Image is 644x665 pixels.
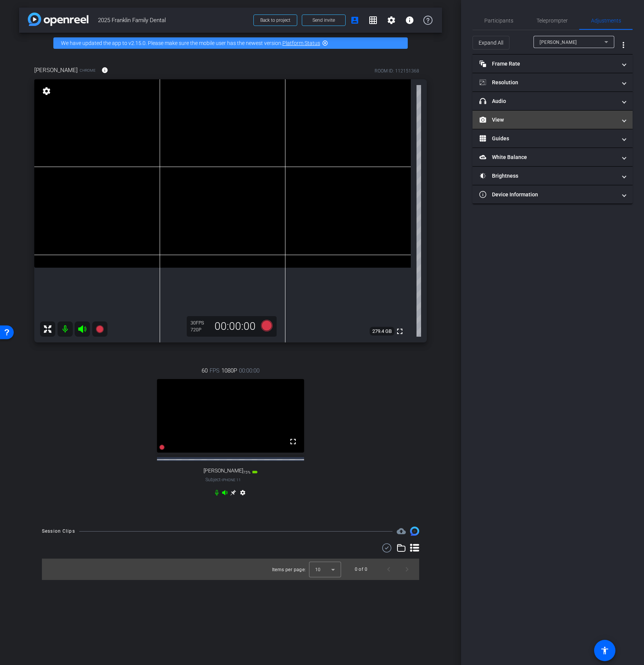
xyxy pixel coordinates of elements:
span: 2025 Franklin Family Dental [98,13,249,28]
button: Next page [398,560,416,578]
span: iPhone 11 [222,478,241,482]
button: Send invite [302,14,346,26]
mat-expansion-panel-header: White Balance [473,148,633,166]
mat-panel-title: Guides [479,135,617,143]
span: Destinations for your clips [397,527,406,536]
mat-panel-title: Device Information [479,191,617,199]
div: 00:00:00 [210,320,261,333]
span: Chrome [80,67,96,73]
span: 1080P [221,366,237,375]
button: More Options for Adjustments Panel [614,36,633,54]
mat-icon: grid_on [368,16,378,25]
mat-icon: settings [41,87,52,96]
mat-panel-title: View [479,116,617,124]
span: Adjustments [591,18,621,23]
span: FPS [196,320,204,326]
div: 720P [191,327,210,333]
button: Expand All [473,36,509,50]
span: [PERSON_NAME] [203,467,243,474]
mat-icon: more_vert [619,40,628,50]
span: Back to project [260,18,290,23]
button: Previous page [380,560,398,578]
span: 60 [202,366,208,375]
mat-expansion-panel-header: Frame Rate [473,55,633,73]
div: 30 [191,320,210,326]
span: Send invite [312,17,335,23]
mat-panel-title: White Balance [479,153,617,161]
mat-panel-title: Brightness [479,172,617,180]
mat-icon: cloud_upload [397,527,406,536]
mat-icon: accessibility [600,646,609,655]
mat-icon: fullscreen [395,327,404,336]
div: Session Clips [42,527,75,535]
a: Platform Status [282,40,320,46]
mat-expansion-panel-header: Audio [473,92,633,110]
mat-icon: info [405,16,414,25]
div: ROOM ID: 112151368 [375,67,419,74]
mat-panel-title: Frame Rate [479,60,617,68]
mat-expansion-panel-header: Device Information [473,185,633,204]
mat-icon: settings [238,490,247,499]
mat-icon: battery_std [252,469,258,475]
mat-icon: fullscreen [288,437,298,446]
img: Session clips [410,527,419,536]
mat-icon: highlight_off [322,40,328,46]
span: 00:00:00 [239,366,260,375]
mat-panel-title: Audio [479,97,617,105]
mat-icon: info [101,67,108,74]
div: We have updated the app to v2.15.0. Please make sure the mobile user has the newest version. [53,37,408,49]
div: 0 of 0 [355,565,367,573]
mat-expansion-panel-header: Guides [473,129,633,148]
span: - [221,477,222,482]
span: Subject [205,476,241,483]
span: 279.4 GB [370,327,394,336]
mat-expansion-panel-header: View [473,111,633,129]
span: Participants [484,18,513,23]
img: app-logo [28,13,88,26]
span: FPS [210,366,219,375]
span: [PERSON_NAME] [540,40,577,45]
mat-expansion-panel-header: Resolution [473,73,633,92]
mat-icon: settings [387,16,396,25]
span: [PERSON_NAME] [34,66,78,74]
div: Items per page: [272,566,306,573]
button: Back to project [253,14,297,26]
mat-expansion-panel-header: Brightness [473,167,633,185]
mat-panel-title: Resolution [479,79,617,87]
span: 75% [243,470,250,474]
span: Teleprompter [537,18,568,23]
span: Expand All [479,35,503,50]
mat-icon: account_box [350,16,359,25]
